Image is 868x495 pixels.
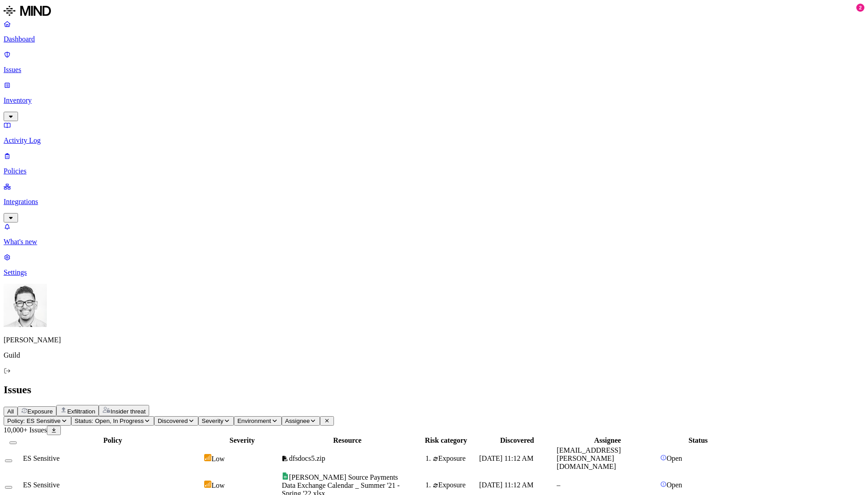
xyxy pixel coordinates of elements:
[4,66,864,74] p: Issues
[479,481,533,489] span: [DATE] 11:12 AM
[7,408,14,415] span: All
[285,418,310,424] span: Assignee
[7,418,61,424] span: Policy: ES Sensitive
[211,455,224,463] span: Low
[667,454,682,462] span: Open
[5,459,12,462] button: Select row
[4,50,864,74] a: Issues
[4,167,864,175] p: Policies
[211,481,224,489] span: Low
[4,4,51,18] img: MIND
[204,481,211,488] img: severity-low.svg
[4,238,864,246] p: What's new
[23,481,59,489] span: ES Sensitive
[4,81,864,120] a: Inventory
[667,481,682,489] span: Open
[479,454,533,462] span: [DATE] 11:12 AM
[67,408,95,415] span: Exfiltration
[158,418,188,424] span: Discovered
[282,436,413,445] div: Resource
[75,418,144,424] span: Status: Open, In Progress
[204,454,211,461] img: severity-low.svg
[4,223,864,246] a: What's new
[557,481,560,489] span: –
[4,4,864,20] a: MIND
[660,436,736,445] div: Status
[479,436,555,445] div: Discovered
[9,441,17,444] button: Select all
[4,20,864,43] a: Dashboard
[23,436,202,445] div: Policy
[433,454,477,463] div: Exposure
[4,268,864,277] p: Settings
[557,446,621,470] span: [EMAIL_ADDRESS][PERSON_NAME][DOMAIN_NAME]
[4,182,864,221] a: Integrations
[282,472,289,480] img: google-sheets.svg
[4,284,47,327] img: Michael Alegre
[4,152,864,175] a: Policies
[4,136,864,145] p: Activity Log
[202,418,224,424] span: Severity
[4,121,864,145] a: Activity Log
[4,253,864,277] a: Settings
[4,426,47,434] span: 10,000+ Issues
[433,481,477,489] div: Exposure
[27,408,53,415] span: Exposure
[238,418,271,424] span: Environment
[23,454,59,462] span: ES Sensitive
[289,454,325,462] span: dfsdocs5.zip
[5,486,12,489] button: Select row
[4,384,864,396] h2: Issues
[415,436,477,445] div: Risk category
[204,436,280,445] div: Severity
[557,436,658,445] div: Assignee
[110,408,146,415] span: Insider threat
[4,351,864,359] p: Guild
[4,96,864,104] p: Inventory
[660,481,667,487] img: status-open.svg
[4,198,864,206] p: Integrations
[4,35,864,43] p: Dashboard
[660,454,667,461] img: status-open.svg
[856,4,864,12] div: 2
